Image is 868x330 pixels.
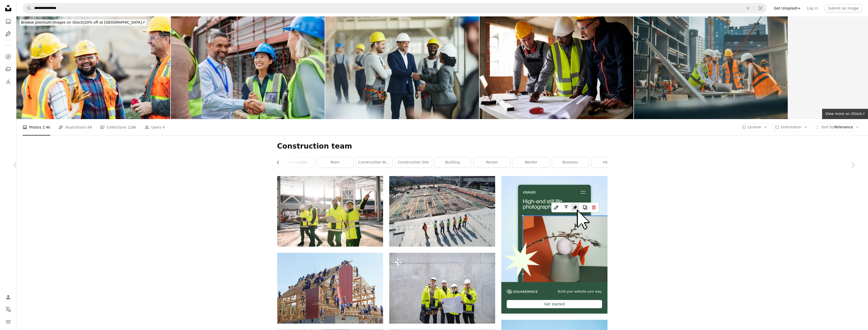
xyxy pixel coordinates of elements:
span: 128k [127,124,136,130]
img: Greeting at construction site! [325,16,479,119]
a: Explore [3,52,13,62]
a: Download History [3,76,13,86]
a: construction [277,157,314,168]
a: building [434,157,471,168]
span: Relevance [821,125,853,130]
span: License [748,125,761,129]
a: Users 4 [145,119,165,135]
a: seven construction workers standing on white field [389,209,495,213]
a: Log in / Sign up [3,292,13,302]
span: Sort by [821,125,834,129]
button: Sort byRelevance [812,123,862,131]
a: Log in [804,4,821,12]
a: A group of engineers standing outdoors on construction site, working. [277,209,383,213]
span: View more on iStock ↗ [825,112,865,116]
span: 4 [163,124,165,130]
button: Visual search [754,3,766,13]
a: Browse premium images on iStock|20% off at [GEOGRAPHIC_DATA]↗ [16,16,149,29]
a: Photos [3,16,13,27]
a: people building structure during daytime [277,286,383,290]
img: Three multi-ethnic construction workers chatting [16,16,170,119]
button: Language [3,304,13,315]
a: Illustrations [3,29,13,39]
img: file-1606177908946-d1eed1cbe4f5image [507,289,537,294]
a: Build your website your way.Get started [501,176,607,314]
button: scroll list to the left [277,157,283,168]
a: View more on iStock↗ [822,109,868,119]
a: helmet [591,157,628,168]
a: A group of engineers standing against concrete wall on construction site, holding blueprints. Cop... [389,286,495,290]
a: Illustrations 84 [58,119,92,135]
a: person [474,157,510,168]
img: Construction worker shaking hands with foreman [171,16,325,119]
a: Collections [3,64,13,74]
div: Get started [507,300,602,308]
img: Female Civil Engineer Using a Laptop Computer and Talking with General Workers at a Residential B... [634,16,788,119]
a: construction workers [356,157,393,168]
button: Menu [3,317,13,327]
a: Next [837,140,868,190]
a: worker [513,157,550,168]
button: License [739,123,770,131]
a: construction site [395,157,432,168]
span: 84 [87,124,92,130]
img: Engineer and construction workers discussing the blueprint project at the construction site [480,16,633,119]
img: A group of engineers standing against concrete wall on construction site, holding blueprints. Cop... [389,253,495,323]
button: Clear [743,3,754,13]
img: people building structure during daytime [277,253,383,323]
h1: Construction team [277,142,607,151]
span: Browse premium images on iStock | [21,20,84,24]
span: Build your website your way. [558,289,602,294]
img: seven construction workers standing on white field [389,176,495,247]
span: Orientation [781,125,801,129]
img: file-1723602894256-972c108553a7image [501,176,607,282]
span: 20% off at [GEOGRAPHIC_DATA] ↗ [21,20,145,24]
a: business [552,157,589,168]
img: A group of engineers standing outdoors on construction site, working. [277,176,383,247]
form: Find visuals sitewide [23,3,767,13]
a: Get Unsplash+ [771,4,804,12]
a: team [317,157,353,168]
a: Collections 128k [100,119,136,135]
button: Search Unsplash [23,3,32,13]
button: Orientation [772,123,810,131]
button: Submit an image [825,4,862,12]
